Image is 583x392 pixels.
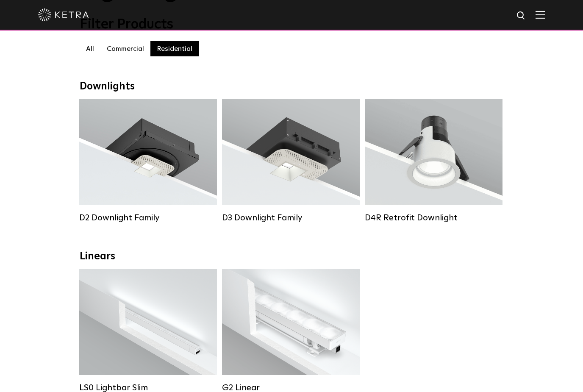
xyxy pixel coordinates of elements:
[222,99,360,222] a: D3 Downlight Family Lumen Output:700 / 900 / 1100Colors:White / Black / Silver / Bronze / Paintab...
[79,213,217,223] div: D2 Downlight Family
[79,99,217,222] a: D2 Downlight Family Lumen Output:1200Colors:White / Black / Gloss Black / Silver / Bronze / Silve...
[80,250,503,263] div: Linears
[150,41,199,56] label: Residential
[79,269,217,392] a: LS0 Lightbar Slim Lumen Output:200 / 350Colors:White / BlackControl:X96 Controller
[365,99,502,222] a: D4R Retrofit Downlight Lumen Output:800Colors:White / BlackBeam Angles:15° / 25° / 40° / 60°Watta...
[516,11,527,21] img: search icon
[80,81,503,93] div: Downlights
[536,11,545,19] img: Hamburger%20Nav.svg
[222,269,360,392] a: G2 Linear Lumen Output:400 / 700 / 1000Colors:WhiteBeam Angles:Flood / [GEOGRAPHIC_DATA] / Narrow...
[38,8,89,21] img: ketra-logo-2019-white
[80,41,100,56] label: All
[100,41,150,56] label: Commercial
[365,213,502,223] div: D4R Retrofit Downlight
[222,213,360,223] div: D3 Downlight Family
